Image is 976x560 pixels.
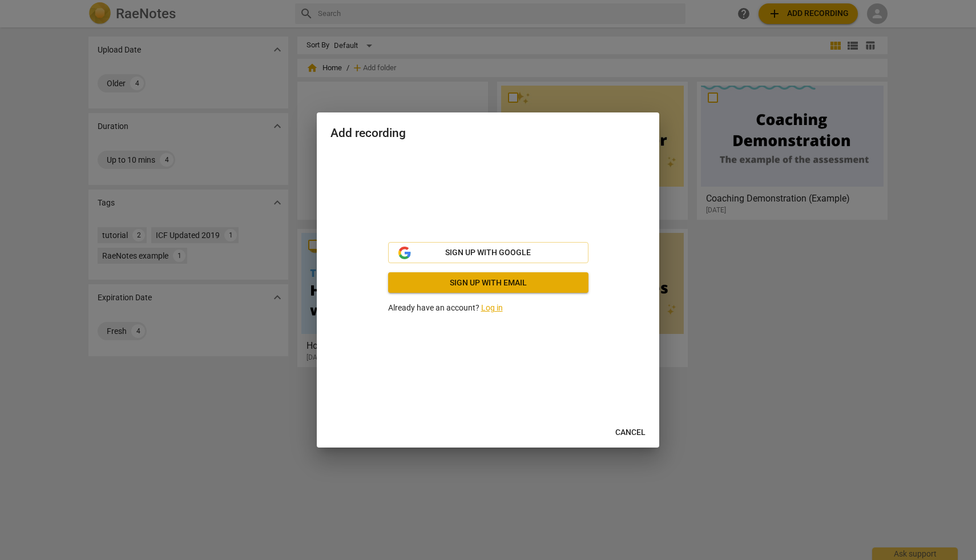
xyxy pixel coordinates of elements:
[388,242,588,264] button: Sign up with Google
[445,247,531,259] span: Sign up with Google
[481,303,503,312] a: Log in
[330,126,646,140] h2: Add recording
[606,422,655,443] button: Cancel
[388,302,588,314] p: Already have an account?
[615,427,646,438] span: Cancel
[388,272,588,293] a: Sign up with email
[397,277,579,289] span: Sign up with email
